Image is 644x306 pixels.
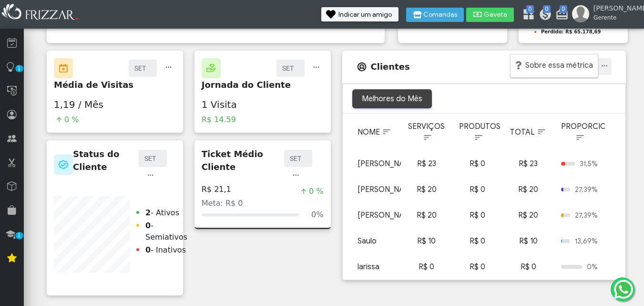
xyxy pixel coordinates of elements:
label: SET [133,63,152,74]
a: 0 [539,8,548,24]
strong: 0 [145,245,151,254]
td: R$ 10 [401,228,452,254]
td: R$ 23 [401,151,452,177]
h4: R$ 21,1 [202,185,231,194]
span: 0 [560,5,567,13]
span: Gaveta [483,11,507,18]
p: Status do Cliente [73,148,139,173]
span: Produtos [459,122,501,131]
td: R$ 0 [452,151,503,177]
strong: 2 [145,208,151,217]
td: [PERSON_NAME] [350,177,401,202]
td: R$ 0 [452,228,503,254]
th: Total: activate to sort column ascending [503,114,554,151]
span: [PERSON_NAME] [593,3,636,13]
a: Melhores do Mês [355,90,429,108]
button: Indicar um amigo [321,7,399,21]
p: Média de Visitas [54,78,176,91]
button: Gaveta [466,8,514,22]
span: Comandas [423,11,457,18]
span: 0 [543,5,551,13]
span: 0% [587,262,598,273]
td: R$ 20 [401,177,452,202]
span: 0 % [64,114,79,126]
button: ui-button [309,60,324,76]
button: ui-button [289,167,303,184]
span: Indicar um amigo [338,11,392,18]
span: 27,39% [575,185,598,195]
span: 0 [526,5,534,13]
span: Proporcional [561,122,621,131]
span: 27,39% [575,211,598,221]
h5: Clientes [371,62,410,72]
a: [PERSON_NAME] Gerente [572,5,639,22]
strong: Perdido: R$ 65.178,69 (91,11%) [541,29,601,42]
span: 0% [311,209,323,221]
td: R$ 10 [503,228,554,254]
p: Ticket Médio Cliente [202,148,284,173]
label: SET [281,63,300,74]
td: R$ 0 [401,254,452,280]
td: R$ 23 [503,151,554,177]
h2: 1 Visita [202,99,324,110]
p: Jornada do Cliente [202,78,324,91]
span: Sobre essa métrica [525,62,593,69]
img: Icone de Status [54,154,73,175]
img: Icone de Visitas [54,58,73,78]
td: [PERSON_NAME] [350,151,401,177]
td: R$ 20 [503,177,554,202]
span: 31,5% [580,159,598,169]
strong: 0 [145,221,151,230]
span: Total [510,127,535,137]
span: 1 [15,232,23,239]
span: Gerente [593,13,636,22]
button: ui-button [162,60,176,76]
img: Icone de Jornada [202,58,221,78]
img: Icone de Pessoa [357,62,367,72]
td: R$ 0 [452,202,503,228]
li: - Inativos [145,243,187,256]
th: Produtos: activate to sort column ascending [452,114,503,151]
td: [PERSON_NAME] [350,202,401,228]
h2: 1,19 / Mês [54,99,176,110]
td: R$ 0 [452,177,503,202]
td: R$ 20 [503,202,554,228]
label: SET [143,153,162,164]
span: 0 % [309,186,323,197]
td: larissa [350,254,401,280]
td: R$ 0 [503,254,554,280]
button: Comandas [406,8,464,22]
a: 0 [522,8,532,24]
th: Serviços: activate to sort column ascending [401,114,452,151]
span: Nome [358,127,380,137]
button: ui-button [597,58,612,75]
span: Meta: R$ 0 [202,199,243,208]
th: Nome: activate to sort column ascending [350,114,401,151]
span: 13,69% [575,236,598,247]
img: whatsapp.png [612,278,635,301]
td: R$ 20 [401,202,452,228]
td: Saulo [350,228,401,254]
li: - Semiativos [145,219,187,243]
button: ui-button [143,167,158,184]
span: 1 [15,65,23,72]
label: SET [289,153,307,164]
span: Serviços [408,122,445,131]
a: 0 [555,8,565,24]
li: - Ativos [145,206,187,219]
span: R$ 14.59 [202,114,236,126]
th: Proporcional: activate to sort column ascending [554,114,605,151]
td: R$ 0 [452,254,503,280]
